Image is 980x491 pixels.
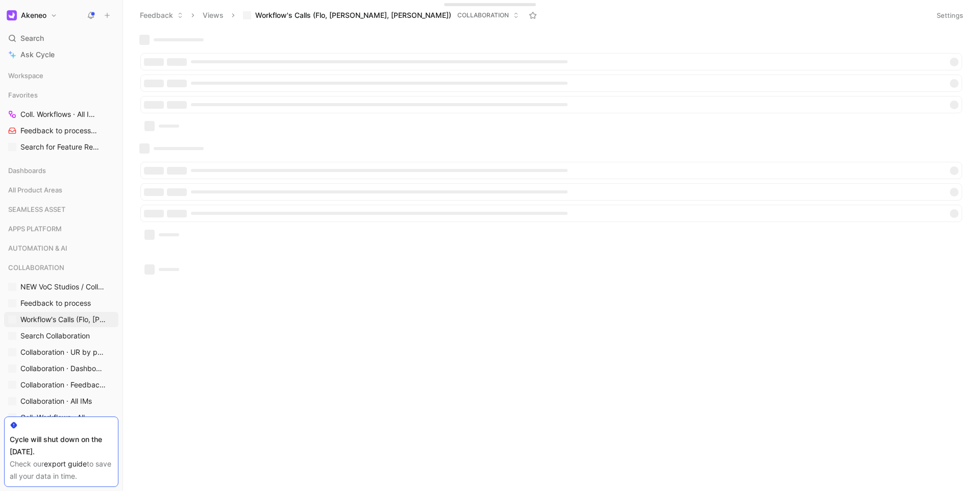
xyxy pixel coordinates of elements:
span: COLLABORATION [457,10,509,20]
span: Ask Cycle [20,48,55,61]
a: Collaboration · Dashboard [4,361,118,376]
a: Ask Cycle [4,47,118,62]
div: Cycle will shut down on the [DATE]. [10,433,113,458]
button: Settings [932,8,968,22]
div: AUTOMATION & AI [4,240,118,259]
span: Workflow's Calls (Flo, [PERSON_NAME], [PERSON_NAME]) [255,10,451,20]
div: APPS PLATFORM [4,221,118,236]
div: APPS PLATFORM [4,221,118,239]
a: Feedback to process [4,296,118,311]
a: Collaboration · Feedback by source [4,377,118,392]
div: COLLABORATIONNEW VoC Studios / CollaborationFeedback to processWorkflow's Calls (Flo, [PERSON_NAM... [4,260,118,441]
span: AUTOMATION & AI [8,243,67,253]
span: Coll. Workflows · All IMs [20,412,93,423]
span: Workspace [8,70,43,81]
button: AkeneoAkeneo [4,8,60,22]
span: Search [20,32,44,44]
div: Favorites [4,87,118,103]
span: Feedback to process [20,298,91,308]
span: All Product Areas [8,185,62,195]
div: SEAMLESS ASSET [4,202,118,220]
div: Search [4,31,118,46]
div: DIGITAL SHOWROOM [4,469,118,487]
div: Check our to save all your data in time. [10,458,113,482]
span: Coll. Workflows · All IMs [20,109,101,120]
button: Views [198,8,228,23]
a: Coll. Workflows · All IMs [4,410,118,425]
a: export guide [44,459,87,468]
a: NEW VoC Studios / Collaboration [4,279,118,294]
a: Search for Feature Requests [4,139,118,155]
span: Collaboration · UR by project [20,347,105,357]
div: Dashboards [4,163,118,178]
div: Workspace [4,68,118,83]
a: Workflow's Calls (Flo, [PERSON_NAME], [PERSON_NAME]) [4,312,118,327]
button: Feedback [135,8,188,23]
div: All Product Areas [4,182,118,201]
div: All Product Areas [4,182,118,198]
div: Dashboards [4,163,118,181]
div: AUTOMATION & AI [4,240,118,256]
span: COLLABORATION [8,262,64,273]
span: Collaboration · Feedback by source [20,380,107,390]
img: Akeneo [7,10,17,20]
span: Collaboration · All IMs [20,396,92,406]
div: SEAMLESS ASSET [4,202,118,217]
span: Workflow's Calls (Flo, [PERSON_NAME], [PERSON_NAME]) [20,314,110,325]
a: Collaboration · UR by project [4,345,118,360]
a: Collaboration · All IMs [4,394,118,409]
span: SEAMLESS ASSET [8,204,65,214]
span: Search Collaboration [20,331,90,341]
span: Feedback to process [20,126,100,136]
span: Search for Feature Requests [20,142,101,153]
button: Workflow's Calls (Flo, [PERSON_NAME], [PERSON_NAME])COLLABORATION [238,8,524,23]
a: Feedback to processCOLLABORATION [4,123,118,138]
div: COLLABORATION [4,260,118,275]
span: Collaboration · Dashboard [20,363,105,374]
span: APPS PLATFORM [8,224,62,234]
span: Dashboards [8,165,46,176]
a: Coll. Workflows · All IMs [4,107,118,122]
span: Favorites [8,90,38,100]
span: NEW VoC Studios / Collaboration [20,282,106,292]
h1: Akeneo [21,11,46,20]
a: Search Collaboration [4,328,118,343]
